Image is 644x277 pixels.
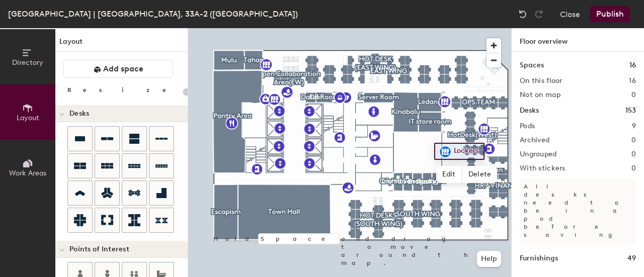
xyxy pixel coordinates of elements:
[520,253,558,264] h1: Furnishings
[8,8,298,20] div: [GEOGRAPHIC_DATA] | [GEOGRAPHIC_DATA], 33A-2 ([GEOGRAPHIC_DATA])
[520,164,566,172] h2: With stickers
[631,136,636,144] h2: 0
[590,6,630,22] button: Publish
[631,164,636,172] h2: 0
[69,245,129,253] span: Points of Interest
[520,91,560,99] h2: Not on map
[520,122,535,130] h2: Pods
[512,28,644,52] h1: Floor overview
[12,58,43,67] span: Directory
[520,60,544,71] h1: Spaces
[55,36,188,52] h1: Layout
[625,105,636,116] h1: 153
[69,110,89,118] span: Desks
[629,60,636,71] h1: 16
[520,178,636,243] p: All desks need to be in a pod before saving
[534,9,544,19] img: Redo
[518,9,528,19] img: Undo
[436,166,462,183] span: Edit
[629,77,636,85] h2: 16
[9,169,46,177] span: Work Areas
[103,64,143,74] span: Add space
[520,136,549,144] h2: Archived
[63,60,173,78] button: Add space
[462,166,498,183] span: Delete
[17,114,39,122] span: Layout
[631,150,636,158] h2: 0
[520,105,539,116] h1: Desks
[520,150,557,158] h2: Ungrouped
[631,91,636,99] h2: 0
[67,86,179,94] div: Resize
[627,253,636,264] h1: 49
[560,6,580,22] button: Close
[520,77,562,85] h2: On this floor
[477,251,501,267] button: Help
[632,122,636,130] h2: 9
